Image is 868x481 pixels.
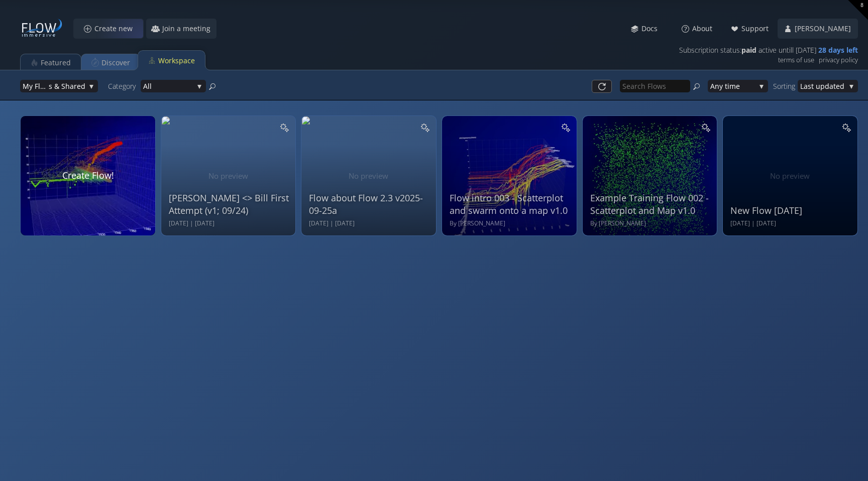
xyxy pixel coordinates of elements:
div: By [PERSON_NAME] [590,219,712,228]
div: [PERSON_NAME] <> Bill First Attempt (v1; 09/24) [169,192,291,217]
span: La [800,80,808,92]
div: Flow about Flow 2.3 v2025-09-25a [309,192,431,217]
div: Flow intro 003 - Scatterplot and swarm onto a map v1.0 [450,192,572,217]
div: [DATE] | [DATE] [169,219,291,228]
span: About [692,24,718,34]
span: My Flow [23,80,49,92]
div: Example Training Flow 002 - Scatterplot and Map v1.0 [590,192,712,217]
div: [DATE] | [DATE] [309,219,431,228]
div: Sorting [773,80,798,92]
span: [PERSON_NAME] [794,24,857,34]
div: Featured [41,53,71,72]
span: Support [741,24,775,34]
div: [DATE] | [DATE] [730,219,852,228]
a: privacy policy [819,54,858,66]
div: Workspace [158,51,195,70]
div: Category [108,80,141,92]
a: terms of use [778,54,814,66]
div: New Flow [DATE] [730,204,852,217]
span: s & Shared [49,80,85,92]
input: Search Flows [620,80,690,92]
span: All [143,80,193,92]
span: Docs [641,24,664,34]
span: st updated [808,80,845,92]
div: Discover [101,53,130,72]
div: By [PERSON_NAME] [450,219,572,228]
span: me [729,80,755,92]
span: Any ti [710,80,729,92]
span: Join a meeting [162,24,216,34]
span: Create new [94,24,139,34]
